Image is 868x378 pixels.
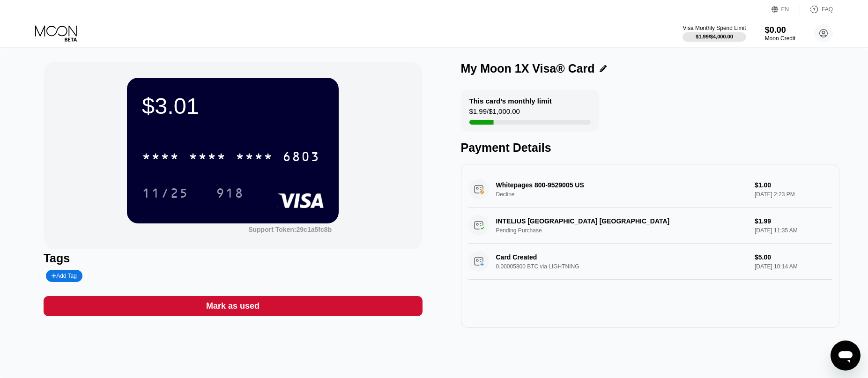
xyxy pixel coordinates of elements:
div: 918 [209,181,251,205]
div: $0.00 [765,25,795,35]
div: $3.01 [142,93,324,119]
div: Tags [44,252,423,265]
div: My Moon 1X Visa® Card [461,62,595,75]
div: 11/25 [142,187,189,202]
div: EN [772,5,800,14]
div: EN [781,6,789,13]
div: Mark as used [206,301,260,311]
iframe: Button to launch messaging window [831,341,861,371]
div: Payment Details [461,141,840,155]
div: Add Tag [52,273,77,279]
div: 918 [216,187,244,202]
div: Add Tag [46,270,82,282]
div: FAQ [822,6,833,13]
div: 11/25 [135,181,196,205]
div: Visa Monthly Spend Limit [683,25,746,31]
div: Support Token:29c1a5fc8b [248,226,332,233]
div: This card’s monthly limit [469,97,552,105]
div: Moon Credit [765,35,795,42]
div: $1.99 / $4,000.00 [696,34,733,39]
div: Visa Monthly Spend Limit$1.99/$4,000.00 [683,25,746,42]
div: FAQ [800,5,833,14]
div: $0.00Moon Credit [765,25,795,42]
div: $1.99 / $1,000.00 [469,107,520,120]
div: Support Token: 29c1a5fc8b [248,226,332,233]
div: 6803 [282,150,320,165]
div: Mark as used [44,296,423,316]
